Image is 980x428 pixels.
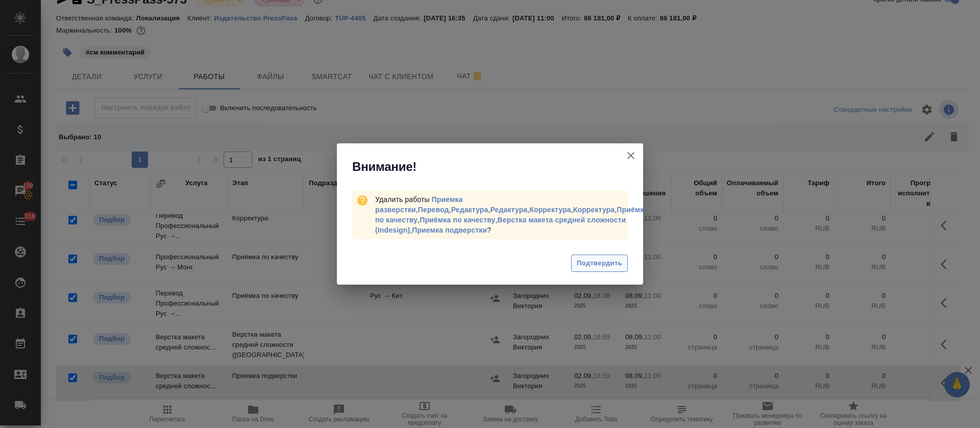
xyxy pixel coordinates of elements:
[375,216,626,234] a: Верстка макета средней сложности (Indesign)
[571,255,628,272] button: Подтвердить
[529,206,571,214] a: Корректура
[420,216,497,224] span: ,
[352,159,416,175] span: Внимание!
[420,216,495,224] a: Приёмка по качеству
[418,206,449,214] a: Перевод
[412,226,491,234] span: ?
[451,206,491,214] span: ,
[573,206,615,214] a: Корректура
[412,226,487,234] a: Приемка подверстки
[375,206,648,224] a: Приёмка по качеству
[529,206,573,214] span: ,
[375,206,648,224] span: ,
[375,195,463,214] span: ,
[375,195,463,214] a: Приемка разверстки
[451,206,488,214] a: Редактура
[490,206,527,214] a: Редактура
[375,194,628,235] div: Удалить работы
[490,206,529,214] span: ,
[577,258,622,269] span: Подтвердить
[573,206,617,214] span: ,
[375,216,626,234] span: ,
[418,206,451,214] span: ,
